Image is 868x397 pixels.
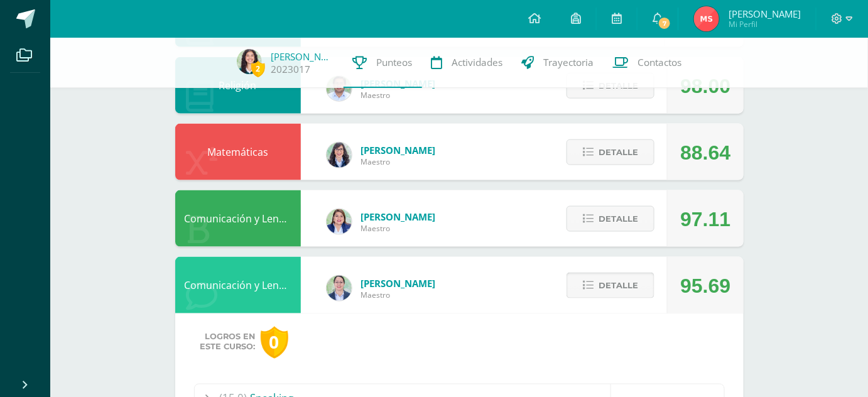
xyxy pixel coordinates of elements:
span: Detalle [599,274,638,297]
a: 2023017 [271,63,311,76]
span: [PERSON_NAME] [361,277,436,290]
a: Trayectoria [513,38,604,88]
div: 95.69 [680,258,730,314]
span: Contactos [638,56,682,69]
img: f767cae2d037801592f2ba1a5db71a2a.png [327,76,352,101]
div: Matemáticas [175,124,301,180]
span: Punteos [377,56,413,69]
div: 0 [261,327,288,359]
span: Mi Perfil [729,19,801,30]
button: Detalle [567,206,654,232]
span: Maestro [361,223,436,234]
span: 2 [251,61,265,77]
span: Trayectoria [544,56,594,69]
span: 7 [658,16,671,30]
img: 97caf0f34450839a27c93473503a1ec1.png [327,209,352,234]
span: Actividades [452,56,503,69]
span: [PERSON_NAME] [729,8,801,20]
img: 01c6c64f30021d4204c203f22eb207bb.png [327,143,352,168]
span: Maestro [361,156,436,167]
div: Comunicación y Lenguaje Inglés [175,257,301,313]
span: [PERSON_NAME] [361,210,436,223]
a: Contactos [604,38,692,88]
div: 88.64 [680,124,730,181]
img: 6e225fc003bfcfe63679bea112e55f59.png [237,49,262,74]
span: Detalle [599,141,638,164]
a: [PERSON_NAME] [271,50,334,63]
button: Detalle [567,273,654,298]
a: Punteos [344,38,422,88]
img: fb703a472bdb86d4ae91402b7cff009e.png [694,6,719,31]
div: Comunicación y Lenguaje Idioma Español [175,190,301,247]
span: Maestro [361,90,436,101]
img: bdeda482c249daf2390eb3a441c038f2.png [327,276,352,301]
div: 97.11 [680,191,730,247]
button: Detalle [567,139,654,165]
span: Logros en este curso: [200,332,256,352]
a: Actividades [422,38,513,88]
span: [PERSON_NAME] [361,144,436,156]
span: Maestro [361,290,436,300]
span: Detalle [599,207,638,231]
